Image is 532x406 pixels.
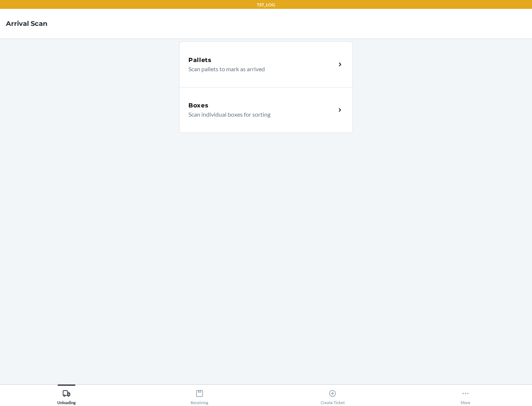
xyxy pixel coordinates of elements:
p: Scan individual boxes for sorting [188,110,330,119]
p: Scan pallets to mark as arrived [188,65,330,73]
a: BoxesScan individual boxes for sorting [179,87,353,133]
div: Unloading [57,386,76,405]
button: Receiving [133,385,266,405]
h4: Arrival Scan [6,19,47,28]
div: More [461,386,470,405]
a: PalletsScan pallets to mark as arrived [179,41,353,87]
button: More [399,385,532,405]
h5: Pallets [188,56,212,65]
div: Create Ticket [321,386,345,405]
h5: Boxes [188,101,209,110]
p: TST_LOG [257,1,275,8]
div: Receiving [191,386,208,405]
button: Create Ticket [266,385,399,405]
